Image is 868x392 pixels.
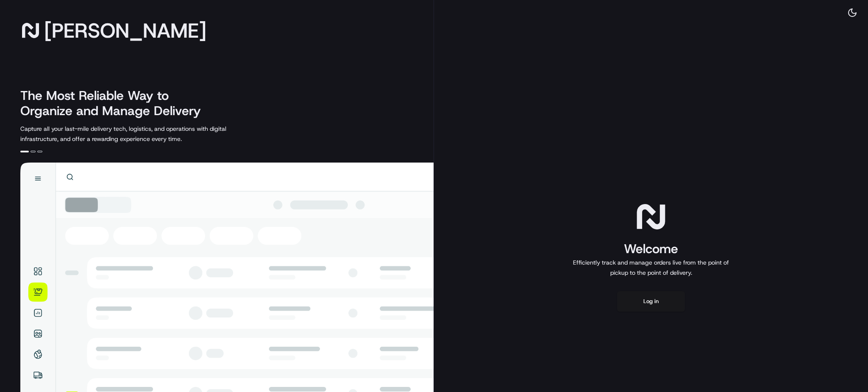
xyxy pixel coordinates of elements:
h1: Welcome [570,240,732,257]
p: Efficiently track and manage orders live from the point of pickup to the point of delivery. [570,257,732,278]
span: [PERSON_NAME] [44,22,206,39]
p: Capture all your last-mile delivery tech, logistics, and operations with digital infrastructure, ... [20,124,264,144]
button: Log in [617,291,685,312]
h2: The Most Reliable Way to Organize and Manage Delivery [20,88,210,119]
